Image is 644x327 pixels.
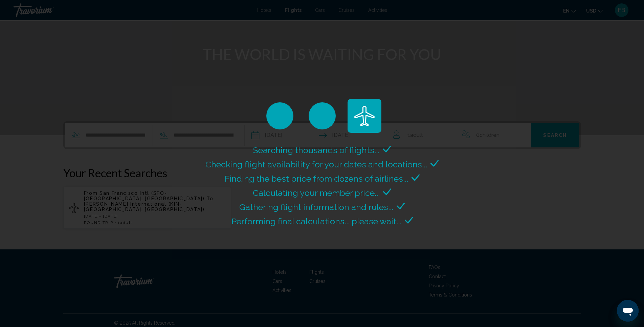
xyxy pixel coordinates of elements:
span: Calculating your member price... [253,188,380,198]
iframe: Button to launch messaging window [617,300,639,322]
span: Checking flight availability for your dates and locations... [205,159,427,169]
span: Performing final calculations... please wait... [231,216,401,226]
span: Finding the best price from dozens of airlines... [225,173,408,184]
span: Searching thousands of flights... [253,145,379,155]
span: Gathering flight information and rules... [239,202,393,212]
